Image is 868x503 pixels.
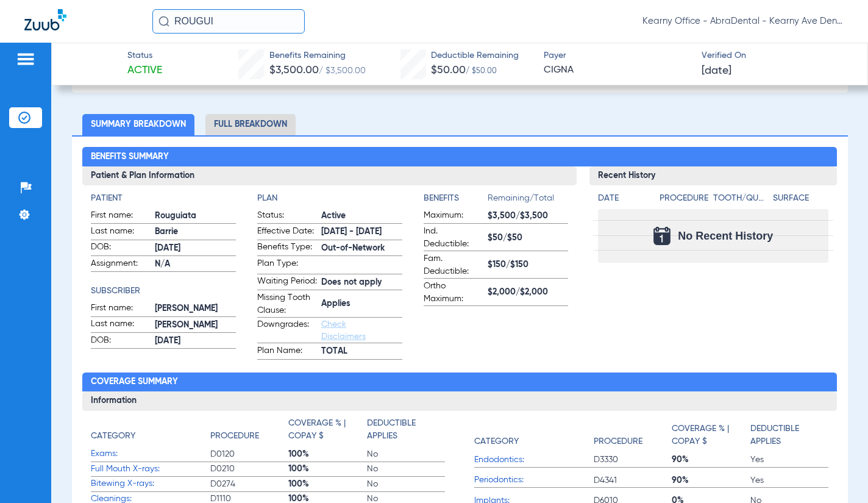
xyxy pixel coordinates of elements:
[210,417,288,447] app-breakdown-title: Procedure
[474,474,594,487] span: Periodontics:
[773,192,828,205] h4: Surface
[288,463,366,475] span: 100%
[678,230,773,242] span: No Recent History
[210,430,259,443] h4: Procedure
[155,319,236,332] span: [PERSON_NAME]
[431,49,519,62] span: Deductible Remaining
[488,210,569,223] span: $3,500/$3,500
[594,474,672,487] span: D4341
[321,242,402,255] span: Out-of-Network
[210,478,288,490] span: D0274
[660,192,709,205] h4: Procedure
[91,430,135,443] h4: Category
[750,423,822,448] h4: Deductible Applies
[155,302,236,315] span: [PERSON_NAME]
[82,391,837,411] h3: Information
[474,435,519,448] h4: Category
[91,477,210,490] span: Bitewing X-rays:
[91,463,210,476] span: Full Mouth X-rays:
[544,49,691,62] span: Payer
[257,209,317,224] span: Status:
[474,417,594,452] app-breakdown-title: Category
[155,242,236,255] span: [DATE]
[158,16,169,27] img: Search Icon
[127,49,162,62] span: Status
[321,210,402,223] span: Active
[257,344,317,359] span: Plan Name:
[257,192,402,205] h4: Plan
[598,192,649,209] app-breakdown-title: Date
[367,448,445,460] span: No
[91,302,151,316] span: First name:
[91,334,151,349] span: DOB:
[288,417,360,443] h4: Coverage % | Copay $
[257,225,317,240] span: Effective Date:
[750,454,828,466] span: Yes
[431,65,466,76] span: $50.00
[82,147,837,166] h2: Benefits Summary
[82,373,837,392] h2: Coverage Summary
[367,417,445,447] app-breakdown-title: Deductible Applies
[155,210,236,223] span: Rouguiata
[594,454,672,466] span: D3330
[257,241,317,255] span: Benefits Type:
[155,258,236,271] span: N/A
[367,478,445,490] span: No
[257,318,317,343] span: Downgrades:
[713,192,769,209] app-breakdown-title: Tooth/Quad
[82,166,577,186] h3: Patient & Plan Information
[672,454,750,466] span: 90%
[257,291,317,317] span: Missing Tooth Clause:
[127,63,162,78] span: Active
[155,226,236,238] span: Barrie
[367,417,439,443] h4: Deductible Applies
[807,444,868,503] div: Chat Widget
[488,259,569,271] span: $150/$150
[288,478,366,490] span: 100%
[91,318,151,332] span: Last name:
[91,241,151,255] span: DOB:
[210,463,288,475] span: D0210
[424,225,483,251] span: Ind. Deductible:
[321,345,402,358] span: TOTAL
[288,448,366,460] span: 100%
[598,192,649,205] h4: Date
[672,474,750,487] span: 90%
[91,192,236,205] h4: Patient
[321,320,366,341] a: Check Disclaimers
[288,417,366,447] app-breakdown-title: Coverage % | Copay $
[424,252,483,278] span: Fam. Deductible:
[488,192,569,209] span: Remaining/Total
[713,192,769,205] h4: Tooth/Quad
[660,192,709,209] app-breakdown-title: Procedure
[269,65,319,76] span: $3,500.00
[488,232,569,244] span: $50/$50
[257,275,317,290] span: Waiting Period:
[152,9,305,34] input: Search for patients
[594,417,672,452] app-breakdown-title: Procedure
[672,423,744,448] h4: Coverage % | Copay $
[210,448,288,460] span: D0120
[16,52,35,66] img: hamburger-icon
[91,285,236,298] h4: Subscriber
[424,280,483,305] span: Ortho Maximum:
[91,225,151,240] span: Last name:
[257,257,317,274] span: Plan Type:
[653,227,671,245] img: Calendar
[544,63,691,78] span: CIGNA
[424,192,488,209] app-breakdown-title: Benefits
[321,298,402,310] span: Applies
[488,286,569,299] span: $2,000/$2,000
[424,192,488,205] h4: Benefits
[466,68,497,75] span: / $50.00
[91,448,210,460] span: Exams:
[702,63,731,79] span: [DATE]
[91,257,151,272] span: Assignment:
[155,335,236,348] span: [DATE]
[321,226,402,238] span: [DATE] - [DATE]
[24,9,66,30] img: Zuub Logo
[672,417,750,452] app-breakdown-title: Coverage % | Copay $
